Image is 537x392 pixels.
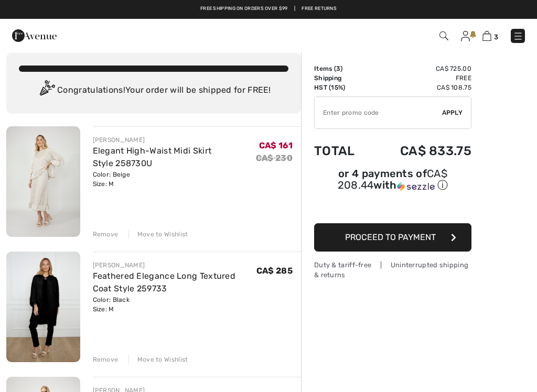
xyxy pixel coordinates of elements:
[93,271,236,293] a: Feathered Elegance Long Textured Coat Style 259733
[442,108,463,117] span: Apply
[314,196,471,220] iframe: PayPal-paypal
[315,97,442,128] input: Promo code
[439,31,448,40] img: Search
[336,65,340,72] span: 3
[371,64,471,73] td: CA$ 725.00
[371,73,471,83] td: Free
[256,266,293,276] span: CA$ 285
[93,230,119,239] div: Remove
[93,355,119,364] div: Remove
[314,73,371,83] td: Shipping
[93,260,256,270] div: [PERSON_NAME]
[128,230,188,239] div: Move to Wishlist
[314,223,471,252] button: Proceed to Payment
[19,80,288,101] div: Congratulations! Your order will be shipped for FREE!
[314,169,471,192] div: or 4 payments of with
[345,232,436,242] span: Proceed to Payment
[371,83,471,92] td: CA$ 108.75
[200,5,288,13] a: Free shipping on orders over $99
[6,126,80,237] img: Elegant High-Waist Midi Skirt Style 258730U
[338,167,447,191] span: CA$ 208.44
[314,83,371,92] td: HST (15%)
[513,31,523,41] img: Menu
[494,33,498,41] span: 3
[12,25,57,46] img: 1ère Avenue
[93,170,256,189] div: Color: Beige Size: M
[397,182,435,191] img: Sezzle
[93,295,256,314] div: Color: Black Size: M
[314,260,471,280] div: Duty & tariff-free | Uninterrupted shipping & returns
[314,64,371,73] td: Items ( )
[36,80,57,101] img: Congratulation2.svg
[93,135,256,145] div: [PERSON_NAME]
[294,5,295,13] span: |
[6,252,80,362] img: Feathered Elegance Long Textured Coat Style 259733
[12,30,57,40] a: 1ère Avenue
[259,140,293,150] span: CA$ 161
[371,133,471,169] td: CA$ 833.75
[482,31,491,41] img: Shopping Bag
[482,29,498,42] a: 3
[461,31,470,41] img: My Info
[314,169,471,196] div: or 4 payments ofCA$ 208.44withSezzle Click to learn more about Sezzle
[256,153,293,163] s: CA$ 230
[128,355,188,364] div: Move to Wishlist
[93,146,212,168] a: Elegant High-Waist Midi Skirt Style 258730U
[302,5,337,13] a: Free Returns
[314,133,371,169] td: Total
